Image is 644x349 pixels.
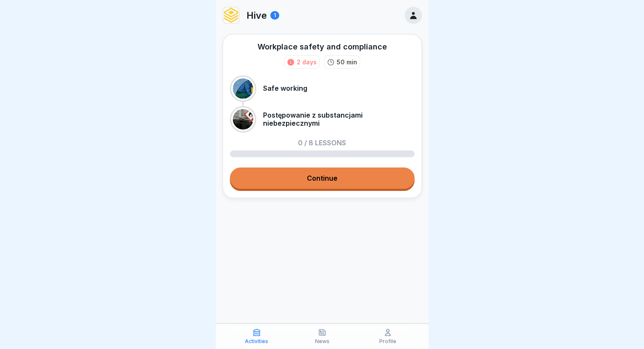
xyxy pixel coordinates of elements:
img: lqzj4kuucpkhnephc2ru2o4z.png [223,7,239,23]
p: 50 min [337,58,357,66]
a: Continue [230,167,415,189]
div: 2 days [297,58,317,66]
p: 0 / 8 lessons [298,139,346,146]
p: Profile [379,338,396,344]
p: Activities [245,338,268,344]
div: Workplace safety and compliance [258,41,387,52]
div: 1 [270,11,279,20]
p: News [315,338,329,344]
p: Postępowanie z substancjami niebezpiecznymi [263,111,415,127]
p: Safe working [263,84,307,92]
p: Hive [246,10,267,21]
